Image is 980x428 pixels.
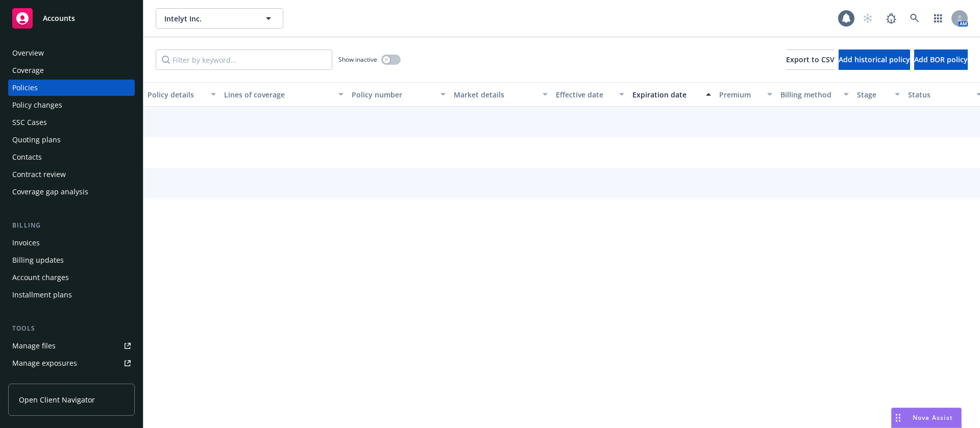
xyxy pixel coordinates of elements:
[12,149,42,165] div: Contacts
[43,14,75,22] span: Accounts
[8,97,135,113] a: Policy changes
[908,89,970,100] div: Status
[19,394,95,405] span: Open Client Navigator
[8,45,135,61] a: Overview
[8,184,135,200] a: Coverage gap analysis
[914,49,968,70] button: Add BOR policy
[12,184,88,200] div: Coverage gap analysis
[12,62,44,79] div: Coverage
[12,235,40,251] div: Invoices
[8,220,135,231] div: Billing
[352,89,434,100] div: Policy number
[12,355,77,371] div: Manage exposures
[632,89,700,100] div: Expiration date
[914,55,968,64] span: Add BOR policy
[780,89,838,100] div: Billing method
[156,49,332,70] input: Filter by keyword...
[8,114,135,131] a: SSC Cases
[8,62,135,79] a: Coverage
[148,89,205,100] div: Policy details
[8,323,135,334] div: Tools
[8,269,135,286] a: Account charges
[8,80,135,96] a: Policies
[8,338,135,354] a: Manage files
[12,166,66,183] div: Contract review
[776,82,853,107] button: Billing method
[450,82,552,107] button: Market details
[857,8,878,29] a: Start snowing
[156,8,283,29] button: Intelyt Inc.
[12,132,61,148] div: Quoting plans
[8,4,135,33] a: Accounts
[8,372,135,389] a: Manage certificates
[904,8,925,29] a: Search
[224,89,332,100] div: Lines of coverage
[891,408,962,428] button: Nova Assist
[556,89,613,100] div: Effective date
[8,149,135,165] a: Contacts
[786,55,835,64] span: Export to CSV
[839,55,910,64] span: Add historical policy
[338,55,377,64] span: Show inactive
[8,235,135,251] a: Invoices
[839,49,910,70] button: Add historical policy
[12,338,56,354] div: Manage files
[12,97,62,113] div: Policy changes
[8,252,135,268] a: Billing updates
[928,8,948,29] a: Switch app
[8,132,135,148] a: Quoting plans
[8,166,135,183] a: Contract review
[715,82,776,107] button: Premium
[12,80,38,96] div: Policies
[12,372,79,389] div: Manage certificates
[552,82,628,107] button: Effective date
[8,355,135,371] a: Manage exposures
[12,45,44,61] div: Overview
[857,89,889,100] div: Stage
[164,13,253,24] span: Intelyt Inc.
[881,8,901,29] a: Report a Bug
[12,287,72,303] div: Installment plans
[12,114,47,131] div: SSC Cases
[628,82,715,107] button: Expiration date
[348,82,450,107] button: Policy number
[143,82,220,107] button: Policy details
[892,408,904,427] div: Drag to move
[719,89,761,100] div: Premium
[913,413,953,422] span: Nova Assist
[12,252,64,268] div: Billing updates
[12,269,69,286] div: Account charges
[786,49,835,70] button: Export to CSV
[853,82,904,107] button: Stage
[220,82,348,107] button: Lines of coverage
[8,287,135,303] a: Installment plans
[454,89,536,100] div: Market details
